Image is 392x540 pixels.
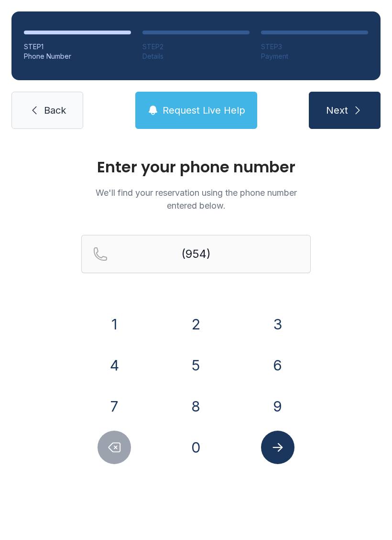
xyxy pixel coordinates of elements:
h1: Enter your phone number [81,159,311,175]
div: STEP 3 [261,42,368,52]
span: Next [326,104,348,117]
span: Request Live Help [163,104,245,117]
button: 3 [261,307,294,341]
button: 7 [98,390,131,423]
span: Back [44,104,66,117]
button: 1 [98,307,131,341]
button: 6 [261,349,294,382]
button: 2 [179,307,213,341]
div: Details [142,52,250,61]
button: 8 [179,390,213,423]
button: 0 [179,431,213,464]
div: Phone Number [24,52,131,61]
div: STEP 2 [142,42,250,52]
div: Payment [261,52,368,61]
button: 5 [179,349,213,382]
button: 9 [261,390,294,423]
p: We'll find your reservation using the phone number entered below. [81,186,311,212]
div: STEP 1 [24,42,131,52]
button: Submit lookup form [261,431,294,464]
button: Delete number [98,431,131,464]
input: Reservation phone number [81,235,311,273]
button: 4 [98,349,131,382]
